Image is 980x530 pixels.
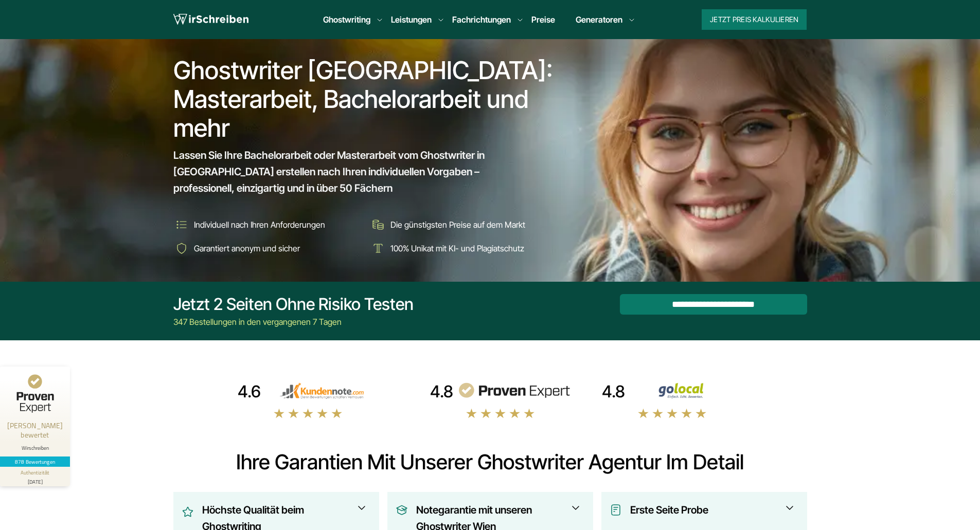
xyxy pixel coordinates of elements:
[370,240,386,257] img: 100% Unikat mit KI- und Plagiatschutz
[173,294,414,315] div: Jetzt 2 Seiten ohne Risiko testen
[173,216,363,233] li: Individuell nach Ihren Anforderungen
[602,381,625,402] div: 4.8
[173,56,560,142] h1: Ghostwriter [GEOGRAPHIC_DATA]: Masterarbeit, Bachelorarbeit und mehr
[637,408,707,419] img: stars
[173,316,414,328] div: 347 Bestellungen in den vergangenen 7 Tagen
[173,450,807,474] h2: Ihre Garantien mit unserer Ghostwriter Agentur im Detail
[265,382,378,399] img: kundennote
[173,240,190,257] img: Garantiert anonym und sicher
[610,504,622,516] img: Erste Seite Probe
[182,504,194,520] img: Höchste Qualität beim Ghostwriting
[576,13,622,26] a: Generatoren
[370,240,559,257] li: 100% Unikat mit KI- und Plagiatschutz
[430,381,453,402] div: 4.8
[273,408,343,419] img: stars
[531,14,555,25] a: Preise
[457,382,571,399] img: provenexpert reviews
[238,381,261,402] div: 4.6
[21,469,50,477] div: Authentizität
[173,147,541,196] span: Lassen Sie Ihre Bachelorarbeit oder Masterarbeit vom Ghostwriter in [GEOGRAPHIC_DATA] erstellen n...
[452,13,511,26] a: Fachrichtungen
[466,408,536,419] img: stars
[396,504,408,516] img: Notegarantie mit unseren Ghostwriter Wien
[323,13,370,26] a: Ghostwriting
[629,382,742,399] img: Wirschreiben Bewertungen
[4,445,66,451] div: Wirschreiben
[702,9,807,30] button: Jetzt Preis kalkulieren
[370,216,386,233] img: Die günstigsten Preise auf dem Markt
[173,12,248,27] img: logo wirschreiben
[4,477,66,484] div: [DATE]
[370,216,559,233] li: Die günstigsten Preise auf dem Markt
[173,240,363,257] li: Garantiert anonym und sicher
[173,216,190,233] img: Individuell nach Ihren Anforderungen
[391,13,432,26] a: Leistungen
